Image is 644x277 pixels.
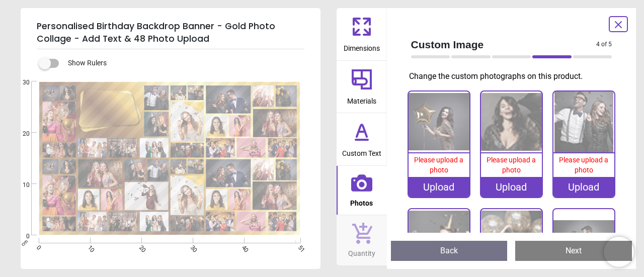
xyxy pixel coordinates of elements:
button: Next [515,241,632,261]
span: 0 [11,232,30,241]
span: 10 [11,181,30,190]
button: Back [391,241,508,261]
span: Please upload a photo [414,156,463,174]
span: cm [20,238,29,247]
span: Quantity [348,244,375,259]
span: 0 [34,244,41,250]
span: 20 [11,130,30,138]
span: Custom Text [342,144,381,159]
iframe: Brevo live chat [604,237,634,267]
div: Show Rulers [45,57,320,69]
span: Materials [347,91,376,107]
div: Upload [481,177,542,197]
span: 30 [11,78,30,87]
span: 51 [296,244,303,250]
span: 30 [188,244,195,250]
button: Photos [337,166,387,215]
p: Change the custom photographs on this product. [409,71,620,82]
div: Upload [553,177,614,197]
span: Please upload a photo [487,156,536,174]
span: 20 [137,244,143,250]
span: Dimensions [344,39,380,54]
h5: Personalised Birthday Backdrop Banner - Gold Photo Collage - Add Text & 48 Photo Upload [37,16,304,49]
button: Custom Text [337,113,387,165]
span: Photos [350,194,373,209]
span: Custom Image [411,37,597,52]
span: 40 [239,244,246,250]
button: Materials [337,61,387,113]
button: Quantity [337,215,387,265]
span: 4 of 5 [596,40,612,49]
span: 10 [86,244,92,250]
div: Upload [409,177,469,197]
span: Please upload a photo [559,156,608,174]
button: Dimensions [337,8,387,60]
